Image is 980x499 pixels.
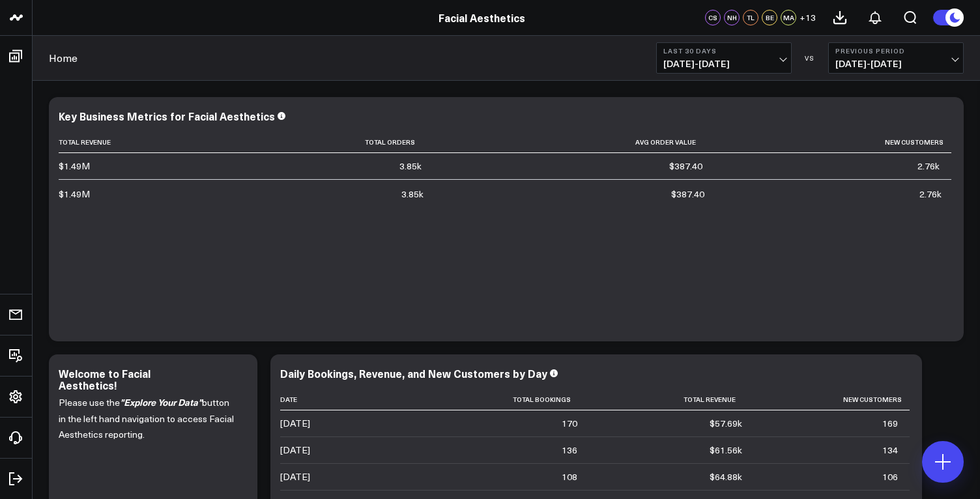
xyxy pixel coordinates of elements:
[59,132,189,153] th: Total Revenue
[882,444,898,457] div: 134
[280,444,310,457] div: [DATE]
[401,188,424,201] div: 3.85k
[59,160,90,173] div: $1.49M
[399,160,422,173] div: 3.85k
[754,389,910,410] th: New Customers
[562,417,577,430] div: 170
[724,10,740,25] div: NH
[656,42,792,74] button: Last 30 Days[DATE]-[DATE]
[882,470,898,483] div: 106
[743,10,758,25] div: TL
[671,188,704,201] div: $387.40
[710,470,742,483] div: $64.88k
[411,389,589,410] th: Total Bookings
[710,417,742,430] div: $57.69k
[59,366,151,392] div: Welcome to Facial Aesthetics!
[280,366,547,380] div: Daily Bookings, Revenue, and New Customers by Day
[800,13,816,22] span: + 13
[710,444,742,457] div: $61.56k
[280,417,310,430] div: [DATE]
[663,47,785,55] b: Last 30 Days
[59,188,90,201] div: $1.49M
[762,10,777,25] div: BE
[120,395,202,408] i: "Explore Your Data"
[835,47,957,55] b: Previous Period
[882,417,898,430] div: 169
[589,389,754,410] th: Total Revenue
[189,132,433,153] th: Total Orders
[49,51,78,65] a: Home
[433,132,715,153] th: Avg Order Value
[919,188,942,201] div: 2.76k
[835,59,957,69] span: [DATE] - [DATE]
[917,160,940,173] div: 2.76k
[280,470,310,483] div: [DATE]
[439,10,525,25] a: Facial Aesthetics
[714,132,951,153] th: New Customers
[781,10,796,25] div: MA
[562,444,577,457] div: 136
[828,42,964,74] button: Previous Period[DATE]-[DATE]
[705,10,721,25] div: CS
[669,160,702,173] div: $387.40
[562,470,577,483] div: 108
[59,109,275,123] div: Key Business Metrics for Facial Aesthetics
[800,10,816,25] button: +13
[663,59,785,69] span: [DATE] - [DATE]
[798,54,822,62] div: VS
[280,389,411,410] th: Date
